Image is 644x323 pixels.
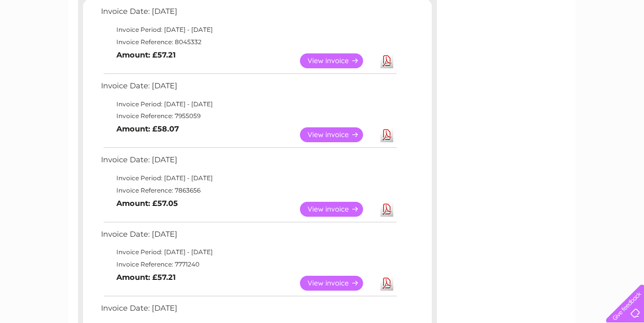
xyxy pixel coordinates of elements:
[98,301,398,320] td: Invoice Date: [DATE]
[116,124,179,134] b: Amount: £58.07
[98,172,398,184] td: Invoice Period: [DATE] - [DATE]
[555,44,570,51] a: Blog
[116,273,176,282] b: Amount: £57.21
[98,36,398,48] td: Invoice Reference: 8045332
[116,199,178,208] b: Amount: £57.05
[80,6,565,50] div: Clear Business is a trading name of Verastar Limited (registered in [GEOGRAPHIC_DATA] No. 3667643...
[98,98,398,110] td: Invoice Period: [DATE] - [DATE]
[451,5,521,18] a: 0333 014 3131
[98,153,398,172] td: Invoice Date: [DATE]
[518,44,549,51] a: Telecoms
[98,24,398,36] td: Invoice Period: [DATE] - [DATE]
[98,79,398,98] td: Invoice Date: [DATE]
[98,184,398,197] td: Invoice Reference: 7863656
[380,202,393,217] a: Download
[98,258,398,271] td: Invoice Reference: 7771240
[300,202,375,217] a: View
[116,50,176,60] b: Amount: £57.21
[23,27,75,58] img: logo.png
[98,227,398,246] td: Invoice Date: [DATE]
[98,246,398,258] td: Invoice Period: [DATE] - [DATE]
[300,127,375,142] a: View
[300,53,375,68] a: View
[464,44,483,51] a: Water
[98,5,398,24] td: Invoice Date: [DATE]
[300,276,375,291] a: View
[380,276,393,291] a: Download
[380,53,393,68] a: Download
[98,110,398,122] td: Invoice Reference: 7955059
[610,44,634,51] a: Log out
[576,44,601,51] a: Contact
[380,127,393,142] a: Download
[489,44,512,51] a: Energy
